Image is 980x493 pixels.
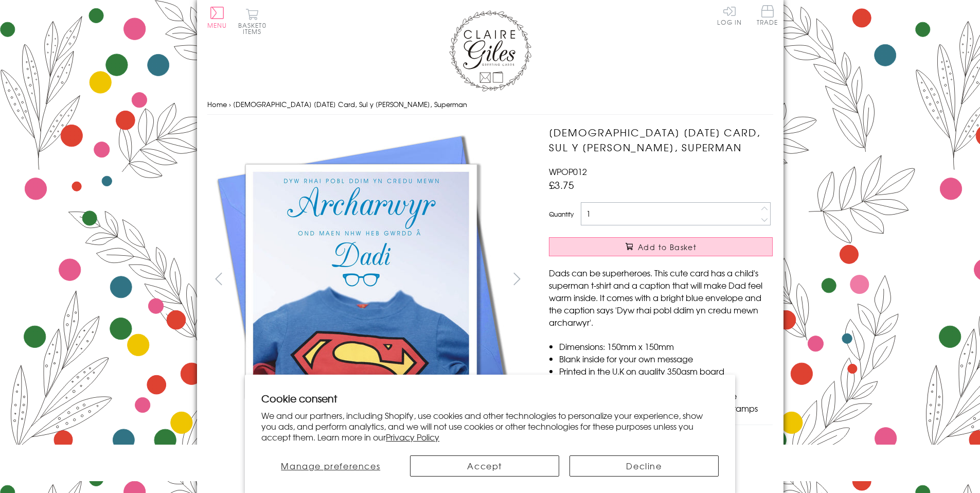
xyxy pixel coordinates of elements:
button: prev [207,267,230,290]
span: WPOP012 [549,165,587,178]
p: Dads can be superheroes. This cute card has a child's superman t-shirt and a caption that will ma... [549,267,773,328]
span: › [229,99,231,109]
nav: breadcrumbs [207,94,773,115]
span: Trade [757,5,778,25]
button: Basket0 items [238,8,266,34]
li: Blank inside for your own message [559,353,773,365]
span: Manage preferences [281,460,380,472]
button: Menu [207,7,227,28]
span: £3.75 [549,178,574,192]
label: Quantity [549,209,574,219]
li: Dimensions: 150mm x 150mm [559,340,773,353]
span: Add to Basket [638,242,697,252]
img: Welsh Father's Day Card, Sul y Tadau Hapus, Superman [207,125,516,434]
h2: Cookie consent [261,391,719,406]
button: Manage preferences [261,455,400,477]
li: Printed in the U.K on quality 350gsm board [559,365,773,377]
button: Decline [569,455,719,477]
img: Claire Giles Greetings Cards [449,10,531,92]
p: We and our partners, including Shopify, use cookies and other technologies to personalize your ex... [261,410,719,442]
a: Home [207,99,227,109]
button: Add to Basket [549,237,773,256]
span: Menu [207,21,227,30]
span: [DEMOGRAPHIC_DATA] [DATE] Card, Sul y [PERSON_NAME], Superman [233,99,467,109]
button: Accept [410,455,559,477]
span: 0 items [243,21,266,36]
a: Trade [757,5,778,27]
a: Log In [717,5,742,25]
button: next [505,267,528,290]
h1: [DEMOGRAPHIC_DATA] [DATE] Card, Sul y [PERSON_NAME], Superman [549,125,773,155]
a: Privacy Policy [386,431,439,443]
